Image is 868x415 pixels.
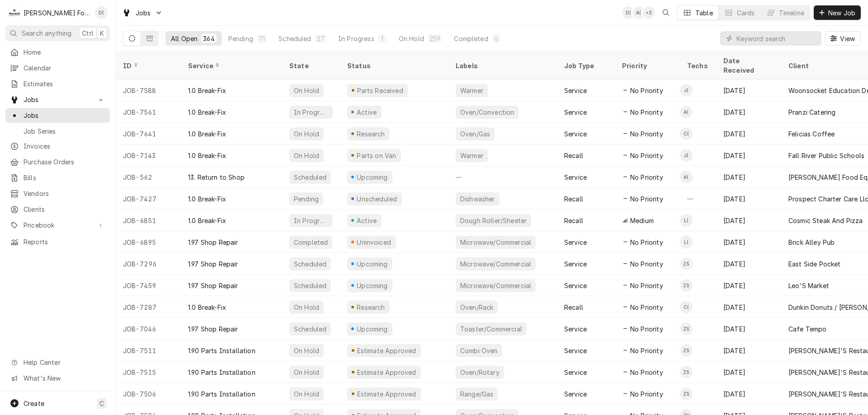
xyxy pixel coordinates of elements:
div: [DATE] [716,101,781,123]
div: — [680,188,716,210]
div: JOB-6851 [116,210,181,231]
div: Zz Pending No Schedule's Avatar [680,366,693,378]
div: Pranzi Catering [788,107,835,117]
span: No Priority [630,324,663,334]
div: 1 [380,34,385,43]
div: 1.0 Break-Fix [188,129,226,139]
div: James Lunney (128)'s Avatar [680,149,693,162]
div: Recall [564,303,583,312]
div: 1.0 Break-Fix [188,107,226,117]
div: [PERSON_NAME] Food Equipment Service [24,8,90,18]
span: No Priority [630,194,663,204]
div: A( [632,6,645,19]
div: Derek Testa (81)'s Avatar [622,6,635,19]
div: Upcoming [356,324,389,334]
div: [DATE] [716,253,781,275]
div: A( [680,171,693,183]
div: Active [355,107,378,117]
span: No Priority [630,259,663,269]
a: Bills [5,170,110,185]
div: Upcoming [356,259,389,269]
div: State [289,61,333,70]
div: Toaster/Commercial [459,324,523,334]
div: On Hold [293,346,320,355]
span: No Priority [630,303,663,312]
div: On Hold [293,129,320,139]
div: Zz Pending No Schedule's Avatar [680,344,693,357]
div: In Progress [293,107,329,117]
div: Leo'S Market [788,281,829,290]
div: Table [695,8,713,18]
div: Service [564,281,587,290]
button: View [825,31,861,46]
span: No Priority [630,129,663,139]
span: No Priority [630,173,663,182]
div: Oven/Convection [459,107,515,117]
div: On Hold [399,34,424,43]
div: [DATE] [716,210,781,231]
span: New Job [826,8,857,18]
div: Parts Received [356,86,404,95]
div: Service [188,61,273,70]
span: Job Series [24,126,105,136]
a: Vendors [5,186,110,201]
div: 1.97 Shop Repair [188,281,238,290]
a: Purchase Orders [5,154,110,169]
div: Scheduled [293,173,327,182]
div: Upcoming [356,281,389,290]
span: Help Center [24,358,104,367]
span: C [99,399,104,408]
div: Service [564,324,587,334]
div: Uninvoiced [356,238,392,247]
div: Luis (54)'s Avatar [680,214,693,227]
span: No Priority [630,107,663,117]
div: Dishwasher [459,194,496,204]
div: Parts on Van [356,151,397,160]
div: In Progress [338,34,374,43]
div: JOB-7046 [116,318,181,340]
div: Combi Oven [459,346,499,355]
div: Cafe Tempo [788,324,827,334]
div: + 3 [642,6,655,19]
div: On Hold [293,368,320,377]
div: J( [680,149,693,162]
span: No Priority [630,151,663,160]
div: JOB-7296 [116,253,181,275]
div: Pending [293,194,320,204]
div: Jose DeMelo (37)'s Avatar [680,84,693,97]
div: Service [564,129,587,139]
div: Timeline [779,8,804,18]
span: Jobs [24,95,92,104]
div: 1.90 Parts Installation [188,368,255,377]
button: New Job [814,5,861,20]
div: Microwave/Commercial [459,259,532,269]
div: Oven/Rack [459,303,494,312]
a: Invoices [5,139,110,154]
div: 1.0 Break-Fix [188,86,226,95]
div: Completed [454,34,488,43]
div: [DATE] [716,79,781,101]
span: Ctrl [82,28,94,38]
span: Purchase Orders [24,157,105,167]
div: JOB-7588 [116,79,181,101]
div: Recall [564,151,583,160]
div: 364 [203,34,214,43]
div: Oven/Gas [459,129,491,139]
div: ID [123,61,172,70]
div: Labels [456,61,550,70]
div: Priority [622,61,671,70]
div: C( [680,127,693,140]
span: Reports [24,237,105,247]
div: Zz Pending No Schedule's Avatar [680,387,693,400]
div: Range/Gas [459,389,494,399]
span: What's New [24,373,104,383]
div: Status [347,61,439,70]
span: No Priority [630,346,663,355]
span: Search anything [22,28,71,38]
a: Clients [5,202,110,217]
div: Techs [687,61,709,70]
div: Scheduled [278,34,311,43]
div: Warmer [459,86,484,95]
span: No Priority [630,281,663,290]
div: Microwave/Commercial [459,238,532,247]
